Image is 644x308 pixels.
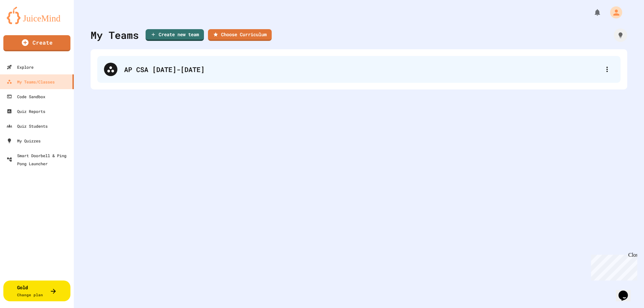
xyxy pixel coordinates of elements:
[146,29,204,41] a: Create new team
[603,5,624,20] div: My Account
[616,281,637,301] iframe: chat widget
[124,64,600,74] div: AP CSA [DATE]-[DATE]
[614,28,627,42] div: How it works
[17,292,43,297] span: Change plan
[7,63,34,71] div: Explore
[588,252,637,281] iframe: chat widget
[17,284,43,298] div: Gold
[3,3,46,43] div: Chat with us now!Close
[91,27,139,43] div: My Teams
[7,137,41,145] div: My Quizzes
[7,93,45,101] div: Code Sandbox
[97,56,621,83] div: AP CSA [DATE]-[DATE]
[7,151,71,168] div: Smart Doorbell & Ping Pong Launcher
[7,122,48,130] div: Quiz Students
[3,35,70,51] a: Create
[7,7,67,24] img: logo-orange.svg
[7,78,55,86] div: My Teams/Classes
[3,281,70,301] button: GoldChange plan
[7,107,45,115] div: Quiz Reports
[581,7,603,18] div: My Notifications
[208,29,272,41] a: Choose Curriculum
